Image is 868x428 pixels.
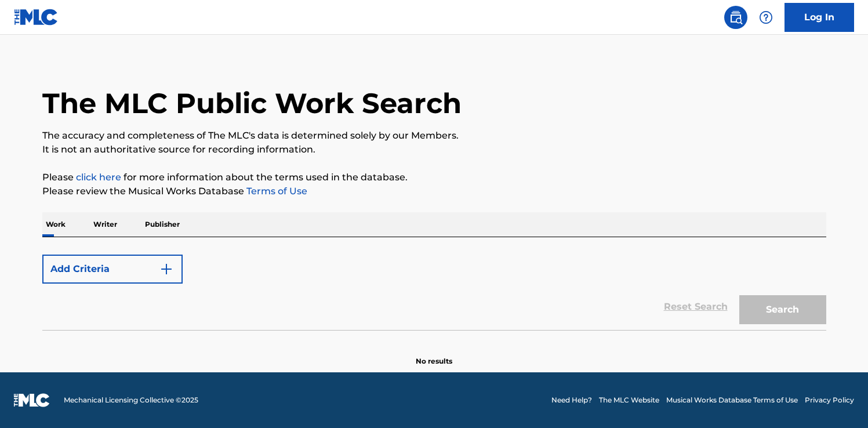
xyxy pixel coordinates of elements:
[724,6,747,29] a: Public Search
[42,143,826,157] p: It is not an authoritative source for recording information.
[42,86,462,121] h1: The MLC Public Work Search
[754,6,778,29] div: Help
[805,395,854,405] a: Privacy Policy
[729,10,743,24] img: search
[64,395,198,405] span: Mechanical Licensing Collective © 2025
[159,262,173,276] img: 9d2ae6d4665cec9f34b9.svg
[666,395,798,405] a: Musical Works Database Terms of Use
[76,172,121,183] a: click here
[42,129,826,143] p: The accuracy and completeness of The MLC's data is determined solely by our Members.
[42,212,69,237] p: Work
[42,184,826,198] p: Please review the Musical Works Database
[759,10,773,24] img: help
[42,171,826,184] p: Please for more information about the terms used in the database.
[90,212,121,237] p: Writer
[416,342,452,367] p: No results
[14,393,50,407] img: logo
[785,3,854,32] a: Log In
[14,9,59,26] img: MLC Logo
[42,249,826,330] form: Search Form
[551,395,592,405] a: Need Help?
[141,212,183,237] p: Publisher
[244,186,307,197] a: Terms of Use
[42,255,183,284] button: Add Criteria
[599,395,659,405] a: The MLC Website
